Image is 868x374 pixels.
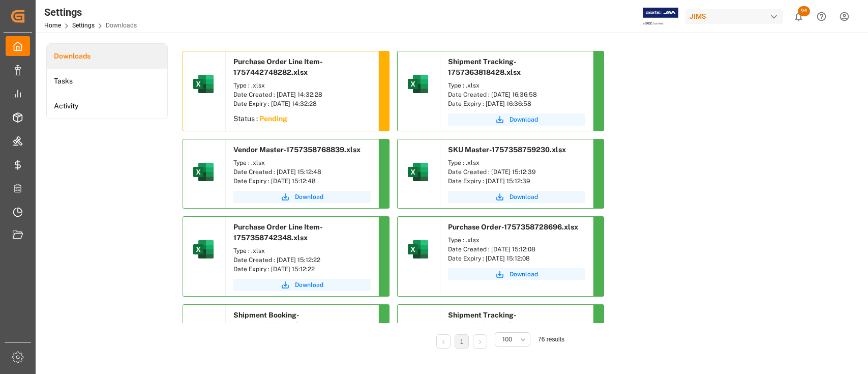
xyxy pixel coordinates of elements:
button: JIMS [685,7,787,26]
a: 1 [460,338,464,346]
a: Tasks [47,69,167,94]
div: Date Created : [DATE] 16:36:58 [448,90,585,99]
div: Date Expiry : [DATE] 15:12:48 [233,177,371,186]
img: microsoft-excel-2019--v1.png [406,237,430,262]
span: SKU Master-1757358759230.xlsx [448,146,566,154]
div: JIMS [685,9,783,24]
div: Date Created : [DATE] 15:12:39 [448,167,585,177]
div: Date Expiry : [DATE] 15:12:08 [448,254,585,263]
button: Download [448,191,585,203]
a: Home [44,22,61,29]
span: Shipment Booking-1757105438004.xlsx [233,311,306,330]
img: Exertis%20JAM%20-%20Email%20Logo.jpg_1722504956.jpg [643,8,678,25]
li: 1 [455,334,469,349]
sapn: Pending [259,114,287,123]
span: Download [295,280,323,290]
div: Date Created : [DATE] 15:12:08 [448,245,585,254]
span: Download [510,270,538,279]
img: microsoft-excel-2019--v1.png [406,72,430,96]
button: open menu [495,332,530,347]
li: Previous Page [436,334,451,349]
img: microsoft-excel-2019--v1.png [406,160,430,184]
a: Activity [47,94,167,119]
span: 94 [798,6,810,16]
span: Purchase Order-1757358728696.xlsx [448,223,578,231]
img: microsoft-excel-2019--v1.png [191,72,216,96]
span: Purchase Order Line Item-1757358742348.xlsx [233,223,323,242]
button: Download [233,191,371,203]
div: Date Expiry : [DATE] 16:36:58 [448,99,585,108]
span: Download [510,115,538,124]
img: microsoft-excel-2019--v1.png [191,237,216,262]
div: Date Created : [DATE] 15:12:22 [233,255,371,265]
div: Type : .xlsx [448,81,585,90]
span: 76 results [538,336,564,343]
span: 100 [502,335,512,344]
span: Purchase Order Line Item-1757442748282.xlsx [233,57,323,76]
button: show 94 new notifications [787,5,810,28]
div: Type : .xlsx [448,236,585,245]
div: Date Created : [DATE] 15:12:48 [233,167,371,177]
div: Date Expiry : [DATE] 15:12:39 [448,177,585,186]
div: Settings [44,5,137,20]
button: Download [233,279,371,291]
div: Type : .xlsx [233,246,371,255]
span: Download [510,192,538,202]
span: Shipment Tracking-1757103431766.xlsx [448,311,519,330]
a: Downloads [47,44,167,69]
img: microsoft-excel-2019--v1.png [191,160,216,184]
div: Date Expiry : [DATE] 14:32:28 [233,99,371,108]
div: Type : .xlsx [233,158,371,167]
div: Type : .xlsx [448,158,585,167]
div: Date Expiry : [DATE] 15:12:22 [233,265,371,274]
button: Help Center [810,5,833,28]
li: Next Page [473,334,487,349]
div: Status : [226,111,378,129]
span: Shipment Tracking-1757363818428.xlsx [448,57,521,76]
div: Date Created : [DATE] 14:32:28 [233,90,371,99]
span: Download [295,192,323,202]
a: Settings [72,22,95,29]
span: Vendor Master-1757358768839.xlsx [233,146,361,154]
button: Download [448,113,585,126]
button: Download [448,268,585,280]
div: Type : .xlsx [233,81,371,90]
